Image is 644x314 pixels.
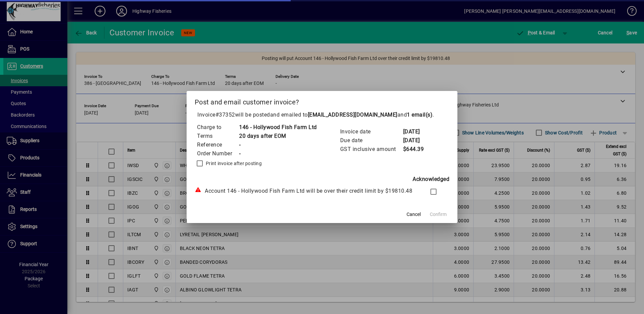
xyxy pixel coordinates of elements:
b: [EMAIL_ADDRESS][DOMAIN_NAME] [308,112,397,118]
td: - [239,140,317,149]
td: [DATE] [403,136,430,145]
td: 146 - Hollywood Fish Farm Ltd [239,123,317,132]
span: and [397,112,433,118]
b: 1 email(s) [407,112,432,118]
button: Cancel [403,208,424,220]
td: $644.39 [403,145,430,154]
span: #37352 [216,112,235,118]
td: Reference [197,140,239,149]
span: Cancel [407,211,421,218]
p: Invoice will be posted . [195,111,449,119]
td: GST inclusive amount [340,145,403,154]
td: [DATE] [403,127,430,136]
td: - [239,149,317,158]
div: Acknowledged [195,175,449,183]
td: 20 days after EOM [239,132,317,140]
td: Terms [197,132,239,140]
td: Charge to [197,123,239,132]
label: Print invoice after posting [204,160,262,167]
td: Invoice date [340,127,403,136]
h2: Post and email customer invoice? [187,91,457,111]
td: Order Number [197,149,239,158]
div: Account 146 - Hollywood Fish Farm Ltd will be over their credit limit by $19810.48 [195,187,417,195]
td: Due date [340,136,403,145]
span: and emailed to [270,112,433,118]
